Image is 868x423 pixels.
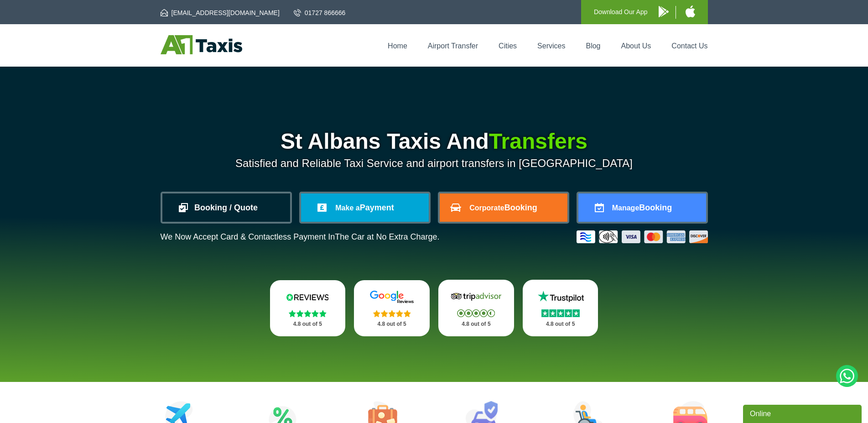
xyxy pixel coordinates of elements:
[335,204,359,212] span: Make a
[448,319,504,330] p: 4.8 out of 5
[354,280,430,336] a: Google Stars 4.8 out of 5
[489,129,587,153] span: Transfers
[162,193,290,222] a: Booking / Quote
[578,193,706,222] a: ManageBooking
[373,310,411,317] img: Stars
[686,5,695,17] img: A1 Taxis iPhone App
[457,309,495,317] img: Stars
[388,42,407,50] a: Home
[621,42,651,50] a: About Us
[438,280,514,336] a: Tripadvisor Stars 4.8 out of 5
[280,290,335,304] img: Reviews.io
[161,232,440,242] p: We Now Accept Card & Contactless Payment In
[364,319,420,330] p: 4.8 out of 5
[335,232,439,241] span: The Car at No Extra Charge.
[523,280,598,336] a: Trustpilot Stars 4.8 out of 5
[541,309,580,317] img: Stars
[294,8,346,17] a: 01727 866666
[364,290,419,304] img: Google
[270,280,346,336] a: Reviews.io Stars 4.8 out of 5
[289,310,327,317] img: Stars
[440,193,567,222] a: CorporateBooking
[301,193,429,222] a: Make aPayment
[586,42,600,50] a: Blog
[537,42,565,50] a: Services
[469,204,504,212] span: Corporate
[533,319,588,330] p: 4.8 out of 5
[577,230,708,243] img: Credit And Debit Cards
[428,42,478,50] a: Airport Transfer
[612,204,639,212] span: Manage
[161,35,242,54] img: A1 Taxis St Albans LTD
[659,6,669,17] img: A1 Taxis Android App
[533,290,588,303] img: Trustpilot
[280,319,336,330] p: 4.8 out of 5
[161,8,280,17] a: [EMAIL_ADDRESS][DOMAIN_NAME]
[594,6,648,18] p: Download Our App
[161,157,708,170] p: Satisfied and Reliable Taxi Service and airport transfers in [GEOGRAPHIC_DATA]
[161,131,708,152] h1: St Albans Taxis And
[449,290,504,303] img: Tripadvisor
[499,42,517,50] a: Cities
[743,403,863,423] iframe: chat widget
[671,42,707,50] a: Contact Us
